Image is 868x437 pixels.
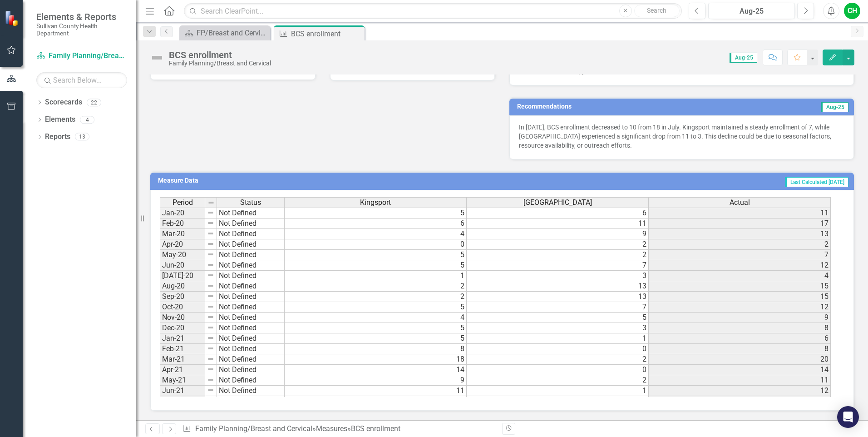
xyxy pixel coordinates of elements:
[285,229,467,239] td: 4
[217,250,285,260] td: Not Defined
[360,199,391,207] span: Kingsport
[36,11,127,22] span: Elements & Reports
[285,375,467,386] td: 9
[160,271,205,281] td: [DATE]-20
[217,260,285,271] td: Not Defined
[285,250,467,260] td: 5
[160,333,205,344] td: Jan-21
[285,302,467,313] td: 5
[467,396,649,407] td: 2
[184,3,682,19] input: Search ClearPoint...
[217,396,285,407] td: Not Defined
[517,103,735,110] h3: Recommendations
[207,334,214,342] img: 8DAGhfEEPCf229AAAAAElFTkSuQmCC
[217,271,285,281] td: Not Defined
[207,324,214,331] img: 8DAGhfEEPCf229AAAAAElFTkSuQmCC
[519,123,844,150] p: In [DATE], BCS enrollment decreased to 10 from 18 in July. Kingsport maintained a steady enrollme...
[217,375,285,386] td: Not Defined
[285,239,467,250] td: 0
[649,396,831,407] td: 14
[217,313,285,323] td: Not Defined
[207,251,214,258] img: 8DAGhfEEPCf229AAAAAElFTkSuQmCC
[647,7,666,14] span: Search
[160,396,205,407] td: [DATE]-21
[523,199,592,207] span: [GEOGRAPHIC_DATA]
[195,424,312,433] a: Family Planning/Breast and Cervical
[649,375,831,386] td: 11
[45,114,75,125] a: Elements
[207,376,214,383] img: 8DAGhfEEPCf229AAAAAElFTkSuQmCC
[87,99,101,106] div: 22
[207,313,214,321] img: 8DAGhfEEPCf229AAAAAElFTkSuQmCC
[207,355,214,363] img: 8DAGhfEEPCf229AAAAAElFTkSuQmCC
[75,133,89,141] div: 13
[240,199,261,207] span: Status
[160,281,205,292] td: Aug-20
[285,292,467,302] td: 2
[160,323,205,333] td: Dec-20
[467,313,649,323] td: 5
[649,354,831,365] td: 20
[467,239,649,250] td: 2
[197,27,268,39] div: FP/Breast and Cervical Welcome Page
[45,97,82,108] a: Scorecards
[207,240,214,248] img: 8DAGhfEEPCf229AAAAAElFTkSuQmCC
[207,293,214,300] img: 8DAGhfEEPCf229AAAAAElFTkSuQmCC
[649,333,831,344] td: 6
[160,208,205,218] td: Jan-20
[467,333,649,344] td: 1
[467,344,649,354] td: 0
[160,292,205,302] td: Sep-20
[217,354,285,365] td: Not Defined
[649,292,831,302] td: 15
[217,365,285,375] td: Not Defined
[169,60,271,67] div: Family Planning/Breast and Cervical
[160,313,205,323] td: Nov-20
[217,344,285,354] td: Not Defined
[207,272,214,279] img: 8DAGhfEEPCf229AAAAAElFTkSuQmCC
[821,102,848,112] span: Aug-25
[160,229,205,239] td: Mar-20
[217,239,285,250] td: Not Defined
[467,218,649,229] td: 11
[649,281,831,292] td: 15
[649,250,831,260] td: 7
[150,50,164,65] img: Not Defined
[649,344,831,354] td: 8
[160,344,205,354] td: Feb-21
[467,250,649,260] td: 2
[285,365,467,375] td: 14
[467,281,649,292] td: 13
[207,366,214,373] img: 8DAGhfEEPCf229AAAAAElFTkSuQmCC
[708,3,795,19] button: Aug-25
[217,281,285,292] td: Not Defined
[207,219,214,227] img: 8DAGhfEEPCf229AAAAAElFTkSuQmCC
[467,271,649,281] td: 3
[160,250,205,260] td: May-20
[649,313,831,323] td: 9
[160,386,205,396] td: Jun-21
[285,208,467,218] td: 5
[217,323,285,333] td: Not Defined
[217,302,285,313] td: Not Defined
[285,218,467,229] td: 6
[207,230,214,237] img: 8DAGhfEEPCf229AAAAAElFTkSuQmCC
[285,333,467,344] td: 5
[160,375,205,386] td: May-21
[158,177,424,184] h3: Measure Data
[285,271,467,281] td: 1
[285,313,467,323] td: 4
[649,260,831,271] td: 12
[160,239,205,250] td: Apr-20
[217,292,285,302] td: Not Defined
[351,424,400,433] div: BCS enrollment
[160,365,205,375] td: Apr-21
[217,218,285,229] td: Not Defined
[160,260,205,271] td: Jun-20
[467,365,649,375] td: 0
[467,386,649,396] td: 1
[467,375,649,386] td: 2
[467,229,649,239] td: 9
[5,10,20,26] img: ClearPoint Strategy
[285,386,467,396] td: 11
